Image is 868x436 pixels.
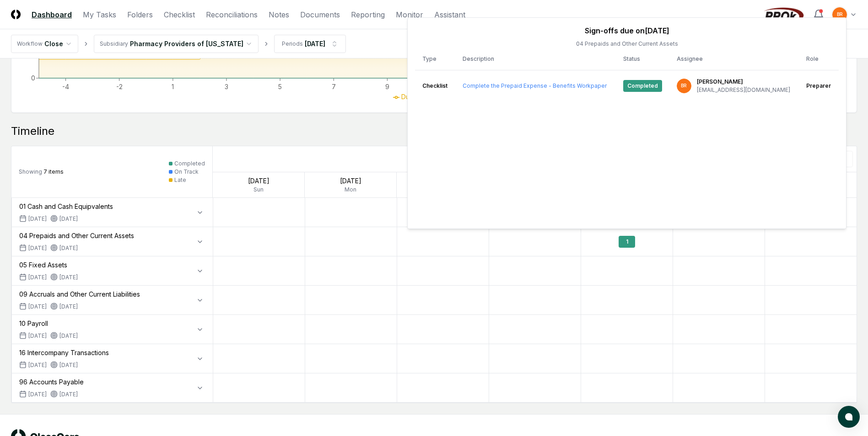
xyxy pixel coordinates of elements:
[206,9,258,20] a: Reconciliations
[19,289,140,299] div: 09 Accruals and Other Current Liabilities
[332,83,336,90] tspan: 7
[28,303,47,311] span: [DATE]
[11,10,21,19] img: Logo
[11,35,346,53] nav: breadcrumb
[837,11,843,18] span: BR
[28,273,47,282] span: [DATE]
[434,9,465,20] a: Assistant
[127,9,153,20] a: Folders
[385,83,389,90] tspan: 9
[174,168,199,176] div: On Track
[31,74,35,82] tspan: 0
[19,231,134,240] div: 04 Prepaids and Other Current Assets
[305,39,325,48] div: [DATE]
[300,9,340,20] a: Documents
[19,168,42,175] span: Showing
[28,390,47,399] span: [DATE]
[397,176,488,186] div: [DATE]
[28,332,47,340] span: [DATE]
[83,9,116,20] a: My Tasks
[174,160,205,168] div: Completed
[32,9,72,20] a: Dashboard
[619,236,635,248] div: 1
[19,168,64,176] div: 7 items
[19,202,113,211] div: 01 Cash and Cash Equipvalents
[100,40,128,48] div: Subsidiary
[50,273,78,282] div: [DATE]
[274,35,346,53] button: Periods[DATE]
[28,215,47,223] span: [DATE]
[17,40,43,48] div: Workflow
[172,83,174,90] tspan: 1
[50,361,78,369] div: [DATE]
[164,9,195,20] a: Checklist
[278,83,282,90] tspan: 5
[838,406,860,428] button: atlas-launcher
[11,124,857,138] div: Timeline
[213,176,304,186] div: [DATE]
[305,186,396,194] div: Mon
[762,7,806,22] img: PPOk logo
[50,215,78,223] div: [DATE]
[174,176,186,184] div: Late
[401,93,417,101] span: Dues
[50,244,78,252] div: [DATE]
[19,377,84,387] div: 96 Accounts Payable
[396,9,423,20] a: Monitor
[19,319,78,328] div: 10 Payroll
[28,361,47,369] span: [DATE]
[28,244,47,252] span: [DATE]
[19,348,109,357] div: 16 Intercompany Transactions
[50,390,78,399] div: [DATE]
[351,9,385,20] a: Reporting
[213,186,304,194] div: Sun
[282,40,303,48] div: Periods
[225,83,228,90] tspan: 3
[116,83,123,90] tspan: -2
[50,303,78,311] div: [DATE]
[305,176,396,186] div: [DATE]
[62,83,69,90] tspan: -4
[19,260,78,270] div: 05 Fixed Assets
[397,186,488,194] div: Tue
[831,6,848,23] button: BR
[50,332,78,340] div: [DATE]
[269,9,289,20] a: Notes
